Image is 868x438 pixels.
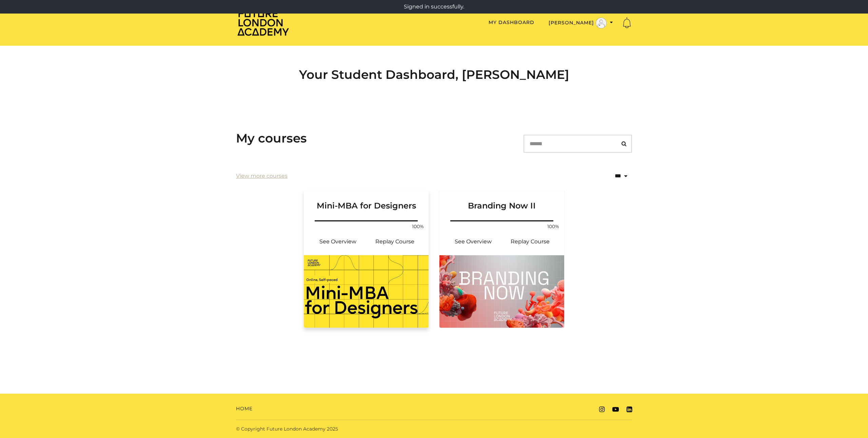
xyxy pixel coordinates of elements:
[545,223,561,230] span: 100%
[309,234,366,250] a: Mini-MBA for Designers: See Overview
[3,3,865,11] p: Signed in successfully.
[489,19,534,25] a: My Dashboard
[236,131,307,146] h3: My courses
[236,405,253,412] a: Home
[304,190,429,219] a: Mini-MBA for Designers
[585,167,632,185] select: status
[547,17,615,29] button: Toggle menu
[366,234,423,250] a: Mini-MBA for Designers: Resume Course
[445,234,502,250] a: Branding Now II: See Overview
[312,190,420,211] h3: Mini-MBA for Designers
[439,190,564,219] a: Branding Now II
[236,67,632,82] h2: Your Student Dashboard, [PERSON_NAME]
[502,234,559,250] a: Branding Now II: Resume Course
[236,9,290,36] img: Home Page
[448,190,556,211] h3: Branding Now II
[236,172,288,180] a: View more courses
[410,223,426,230] span: 100%
[231,425,434,433] div: © Copyright Future London Academy 2025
